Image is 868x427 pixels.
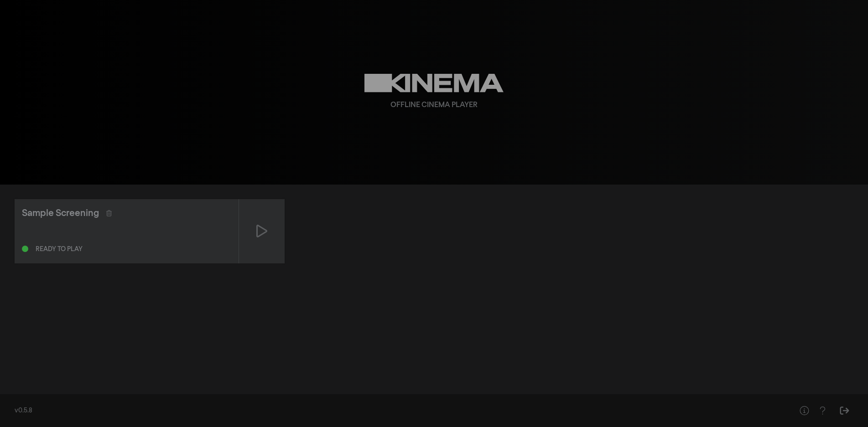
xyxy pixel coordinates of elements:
[795,401,813,420] button: Help
[390,100,478,111] div: Offline Cinema Player
[22,206,99,220] div: Sample Screening
[15,406,777,416] div: v0.5.8
[36,246,83,252] div: Ready to play
[813,401,832,420] button: Help
[835,401,853,420] button: Sign Out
